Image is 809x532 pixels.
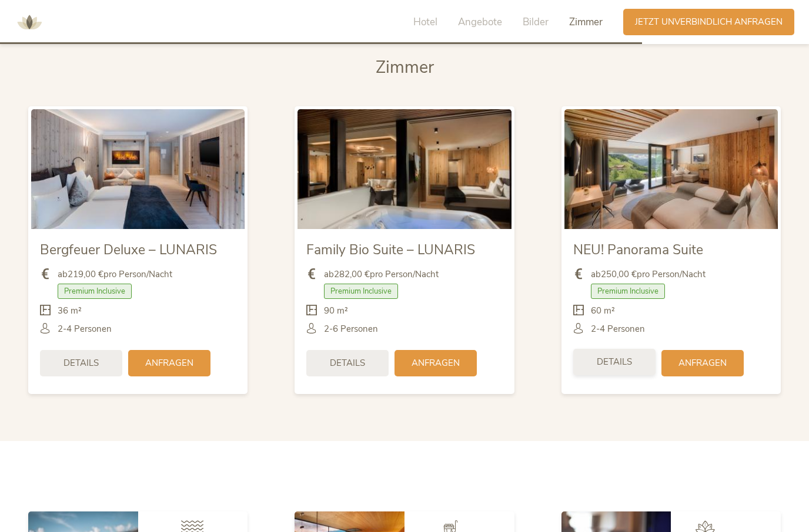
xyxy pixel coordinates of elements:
span: Jetzt unverbindlich anfragen [635,16,783,28]
span: NEU! Panorama Suite [573,241,703,259]
span: ab pro Person/Nacht [324,268,439,281]
span: Anfragen [412,357,460,369]
span: Hotel [413,15,437,29]
img: AMONTI & LUNARIS Wellnessresort [12,5,47,40]
span: Bilder [523,15,549,29]
span: Anfragen [145,357,193,369]
span: Angebote [458,15,502,29]
span: Family Bio Suite – LUNARIS [306,241,475,259]
span: Details [330,357,365,369]
span: Details [597,356,632,368]
span: Premium Inclusive [591,284,665,299]
span: 36 m² [58,305,82,317]
span: 90 m² [324,305,348,317]
span: Zimmer [569,15,603,29]
span: Premium Inclusive [324,284,398,299]
span: Anfragen [678,357,727,369]
a: AMONTI & LUNARIS Wellnessresort [12,18,47,26]
img: Bergfeuer Deluxe – LUNARIS [31,109,245,229]
span: 60 m² [591,305,615,317]
span: ab pro Person/Nacht [591,268,706,281]
span: 2-4 Personen [58,323,112,335]
img: NEU! Panorama Suite [564,109,778,229]
span: 2-4 Personen [591,323,645,335]
span: 2-6 Personen [324,323,378,335]
span: Details [63,357,99,369]
span: Premium Inclusive [58,284,132,299]
span: ab pro Person/Nacht [58,268,172,281]
b: 250,00 € [601,268,637,280]
b: 282,00 € [334,268,370,280]
span: Zimmer [376,56,434,79]
span: Bergfeuer Deluxe – LUNARIS [40,241,217,259]
b: 219,00 € [68,268,103,280]
img: Family Bio Suite – LUNARIS [297,109,511,229]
